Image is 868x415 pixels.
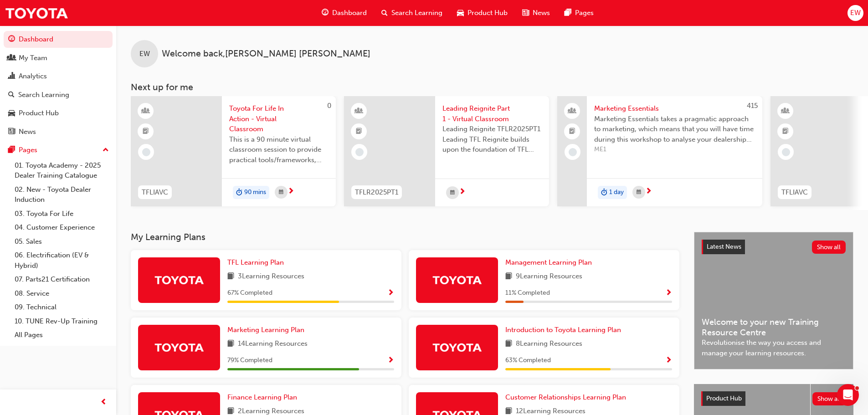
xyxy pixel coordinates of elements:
[665,355,672,366] button: Show Progress
[665,289,672,297] span: Show Progress
[694,232,853,369] a: Latest NewsShow allWelcome to your new Training Resource CentreRevolutionise the way you access a...
[327,102,331,110] span: 0
[229,103,329,134] span: Toyota For Life In Action - Virtual Classroom
[467,8,508,18] span: Product Hub
[707,243,741,251] span: Latest News
[701,391,846,406] a: Product HubShow all
[601,187,607,199] span: duration-icon
[557,96,762,206] a: 415Marketing EssentialsMarketing Essentials takes a pragmatic approach to marketing, which means ...
[227,271,234,282] span: book-icon
[4,123,113,140] a: News
[19,145,37,155] div: Pages
[374,4,450,22] a: search-iconSearch Learning
[522,7,529,19] span: news-icon
[314,4,374,22] a: guage-iconDashboard
[557,4,601,22] a: pages-iconPages
[8,72,15,81] span: chart-icon
[11,328,113,342] a: All Pages
[565,7,571,19] span: pages-icon
[702,338,846,358] span: Revolutionise the way you access and manage your learning resources.
[516,338,582,350] span: 8 Learning Resources
[8,128,15,136] span: news-icon
[19,53,47,63] div: My Team
[505,338,512,350] span: book-icon
[11,300,113,314] a: 09. Technical
[4,68,113,85] a: Analytics
[332,8,367,18] span: Dashboard
[19,108,59,118] div: Product Hub
[344,96,549,206] a: TFLR2025PT1Leading Reignite Part 1 - Virtual ClassroomLeading Reignite TFLR2025PT1 Leading TFL Re...
[505,326,621,334] span: Introduction to Toyota Learning Plan
[18,90,69,100] div: Search Learning
[238,271,304,282] span: 3 Learning Resources
[781,187,808,198] span: TFLIAVC
[505,325,625,335] a: Introduction to Toyota Learning Plan
[11,272,113,287] a: 07. Parts21 Certification
[100,397,107,408] span: prev-icon
[665,287,672,299] button: Show Progress
[702,240,846,254] a: Latest NewsShow all
[387,289,394,297] span: Show Progress
[4,142,113,159] button: Pages
[645,188,652,196] span: next-icon
[143,105,149,117] span: learningResourceType_INSTRUCTOR_LED-icon
[19,127,36,137] div: News
[391,8,442,18] span: Search Learning
[575,8,594,18] span: Pages
[4,31,113,48] a: Dashboard
[387,355,394,366] button: Show Progress
[516,271,582,282] span: 9 Learning Resources
[8,109,15,118] span: car-icon
[154,339,204,355] img: Trak
[11,287,113,301] a: 08. Service
[288,188,294,196] span: next-icon
[279,187,283,198] span: calendar-icon
[131,232,679,242] h3: My Learning Plans
[706,395,742,402] span: Product Hub
[238,338,308,350] span: 14 Learning Resources
[812,392,847,405] button: Show all
[154,272,204,288] img: Trak
[355,148,364,156] span: learningRecordVerb_NONE-icon
[356,126,362,138] span: booktick-icon
[229,134,329,165] span: This is a 90 minute virtual classroom session to provide practical tools/frameworks, behaviours a...
[533,8,550,18] span: News
[505,393,626,401] span: Customer Relationships Learning Plan
[505,257,596,268] a: Management Learning Plan
[227,326,304,334] span: Marketing Learning Plan
[782,126,789,138] span: booktick-icon
[782,105,789,117] span: learningResourceType_INSTRUCTOR_LED-icon
[8,146,15,154] span: pages-icon
[227,355,272,366] span: 79 % Completed
[142,187,168,198] span: TFLIAVC
[442,124,542,155] span: Leading Reignite TFLR2025PT1 Leading TFL Reignite builds upon the foundation of TFL Reignite, rea...
[4,50,113,67] a: My Team
[381,7,388,19] span: search-icon
[19,71,47,82] div: Analytics
[143,126,149,138] span: booktick-icon
[569,148,577,156] span: learningRecordVerb_NONE-icon
[432,339,482,355] img: Trak
[11,207,113,221] a: 03. Toyota For Life
[5,3,68,23] img: Trak
[594,144,755,155] span: ME1
[11,314,113,328] a: 10. TUNE Rev-Up Training
[11,235,113,249] a: 05. Sales
[8,54,15,62] span: people-icon
[702,317,846,338] span: Welcome to your new Training Resource Centre
[4,105,113,122] a: Product Hub
[387,357,394,365] span: Show Progress
[594,103,755,114] span: Marketing Essentials
[457,7,464,19] span: car-icon
[142,148,150,156] span: learningRecordVerb_NONE-icon
[432,272,482,288] img: Trak
[162,49,370,59] span: Welcome back , [PERSON_NAME] [PERSON_NAME]
[103,144,109,156] span: up-icon
[850,8,861,18] span: EW
[782,148,790,156] span: learningRecordVerb_NONE-icon
[227,338,234,350] span: book-icon
[505,288,550,298] span: 11 % Completed
[505,258,592,266] span: Management Learning Plan
[11,248,113,272] a: 06. Electrification (EV & Hybrid)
